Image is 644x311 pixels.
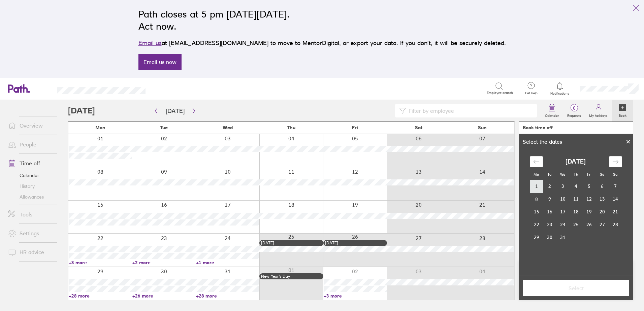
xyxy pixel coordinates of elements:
td: Choose Friday, December 19, 2025 as your check-in date. It’s available. [582,206,595,218]
a: Allowances [3,192,57,202]
td: Choose Wednesday, December 17, 2025 as your check-in date. It’s available. [556,206,569,218]
a: My holidays [585,100,612,122]
button: Select [523,280,629,296]
td: Choose Friday, December 12, 2025 as your check-in date. It’s available. [582,193,595,206]
span: Employee search [487,91,513,95]
a: Calendar [541,100,563,122]
h2: Path closes at 5 pm [DATE][DATE]. Act now. [138,8,506,32]
td: Choose Monday, December 15, 2025 as your check-in date. It’s available. [530,206,543,218]
td: Choose Thursday, December 18, 2025 as your check-in date. It’s available. [569,206,582,218]
div: New Year’s Day [261,274,321,279]
a: +26 more [132,293,195,299]
a: Notifications [549,81,571,96]
td: Choose Friday, December 26, 2025 as your check-in date. It’s available. [582,218,595,231]
a: Calendar [3,170,57,181]
td: Choose Wednesday, December 3, 2025 as your check-in date. It’s available. [556,180,569,193]
small: Th [574,172,578,177]
a: Time off [3,157,57,170]
p: at [EMAIL_ADDRESS][DOMAIN_NAME] to move to MentorDigital, or export your data. If you don’t, it w... [138,38,506,48]
td: Choose Thursday, December 25, 2025 as your check-in date. It’s available. [569,218,582,231]
small: We [560,172,565,177]
td: Choose Thursday, December 11, 2025 as your check-in date. It’s available. [569,193,582,206]
div: Book time off [523,125,553,130]
span: Sun [478,125,487,130]
a: Email us [138,39,162,46]
small: Mo [534,172,539,177]
strong: [DATE] [566,158,586,165]
a: +28 more [196,293,259,299]
td: Choose Tuesday, December 30, 2025 as your check-in date. It’s available. [543,231,556,244]
a: +28 more [69,293,132,299]
small: Fr [587,172,590,177]
td: Choose Monday, December 22, 2025 as your check-in date. It’s available. [530,218,543,231]
td: Choose Sunday, December 14, 2025 as your check-in date. It’s available. [609,193,622,206]
a: +3 more [69,260,132,266]
span: Tue [160,125,168,130]
td: Choose Sunday, December 28, 2025 as your check-in date. It’s available. [609,218,622,231]
td: Choose Monday, December 8, 2025 as your check-in date. It’s available. [530,193,543,206]
small: Su [613,172,617,177]
div: [DATE] [325,241,385,245]
td: Choose Tuesday, December 9, 2025 as your check-in date. It’s available. [543,193,556,206]
div: Move forward to switch to the next month. [609,156,622,167]
input: Filter by employee [406,104,533,117]
a: Tools [3,208,57,221]
label: Requests [563,112,585,118]
label: Book [615,112,631,118]
td: Choose Wednesday, December 24, 2025 as your check-in date. It’s available. [556,218,569,231]
span: Mon [95,125,105,130]
div: Calendar [522,150,630,252]
span: 0 [563,105,585,111]
a: 0Requests [563,100,585,122]
div: [DATE] [261,241,321,245]
a: +2 more [132,260,195,266]
a: HR advice [3,245,57,259]
a: Overview [3,119,57,132]
td: Choose Saturday, December 13, 2025 as your check-in date. It’s available. [595,193,609,206]
button: [DATE] [160,105,190,116]
a: +1 more [196,260,259,266]
div: Select the dates [519,139,566,145]
a: Book [612,100,633,122]
span: Notifications [549,92,571,96]
td: Choose Tuesday, December 2, 2025 as your check-in date. It’s available. [543,180,556,193]
span: Thu [287,125,295,130]
td: Choose Friday, December 5, 2025 as your check-in date. It’s available. [582,180,595,193]
div: Search [164,85,181,91]
a: Email us now [138,54,182,70]
span: Select [527,285,624,291]
span: Sat [415,125,422,130]
td: Choose Wednesday, December 10, 2025 as your check-in date. It’s available. [556,193,569,206]
td: Choose Sunday, December 7, 2025 as your check-in date. It’s available. [609,180,622,193]
a: +3 more [324,293,387,299]
label: My holidays [585,112,612,118]
td: Choose Monday, December 1, 2025 as your check-in date. It’s available. [530,180,543,193]
small: Sa [600,172,604,177]
td: Choose Sunday, December 21, 2025 as your check-in date. It’s available. [609,206,622,218]
span: Get help [520,91,542,95]
span: Fri [352,125,358,130]
td: Choose Tuesday, December 23, 2025 as your check-in date. It’s available. [543,218,556,231]
span: Wed [223,125,233,130]
a: Settings [3,227,57,240]
td: Choose Saturday, December 20, 2025 as your check-in date. It’s available. [595,206,609,218]
a: History [3,181,57,192]
td: Choose Wednesday, December 31, 2025 as your check-in date. It’s available. [556,231,569,244]
a: People [3,138,57,151]
label: Calendar [541,112,563,118]
td: Choose Saturday, December 6, 2025 as your check-in date. It’s available. [595,180,609,193]
small: Tu [547,172,551,177]
td: Choose Thursday, December 4, 2025 as your check-in date. It’s available. [569,180,582,193]
td: Choose Monday, December 29, 2025 as your check-in date. It’s available. [530,231,543,244]
td: Choose Saturday, December 27, 2025 as your check-in date. It’s available. [595,218,609,231]
div: Move backward to switch to the previous month. [530,156,543,167]
td: Choose Tuesday, December 16, 2025 as your check-in date. It’s available. [543,206,556,218]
